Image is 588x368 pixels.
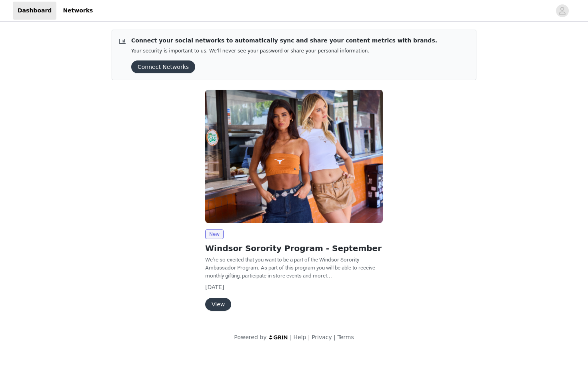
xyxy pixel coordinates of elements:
[131,36,437,45] p: Connect your social networks to automatically sync and share your content metrics with brands.
[13,2,56,20] a: Dashboard
[312,334,332,340] a: Privacy
[334,334,336,340] span: |
[131,60,195,73] button: Connect Networks
[558,4,566,17] div: avatar
[294,334,306,340] a: Help
[308,334,310,340] span: |
[58,2,98,20] a: Networks
[337,334,354,340] a: Terms
[290,334,292,340] span: |
[205,242,383,254] h2: Windsor Sorority Program - September
[234,334,266,340] span: Powered by
[205,229,224,239] span: New
[268,335,288,340] img: logo
[205,284,224,290] span: [DATE]
[131,48,437,54] p: Your security is important to us. We’ll never see your password or share your personal information.
[205,257,375,279] span: We're so excited that you want to be a part of the Windsor Sorority Ambassador Program. As part o...
[205,302,231,308] a: View
[205,298,231,311] button: View
[205,90,383,223] img: Windsor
